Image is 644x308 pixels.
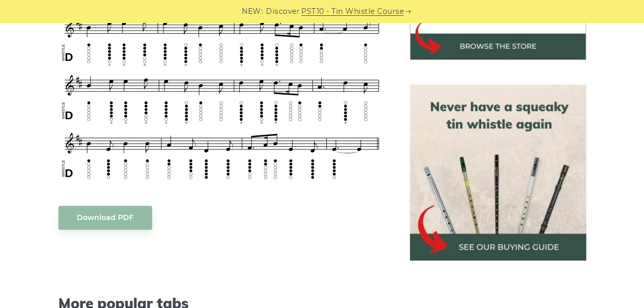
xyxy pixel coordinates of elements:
[301,6,404,17] a: PST10 - Tin Whistle Course
[58,206,152,230] a: Download PDF
[266,6,300,17] span: Discover
[242,6,263,17] span: NEW:
[410,84,586,260] img: tin whistle buying guide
